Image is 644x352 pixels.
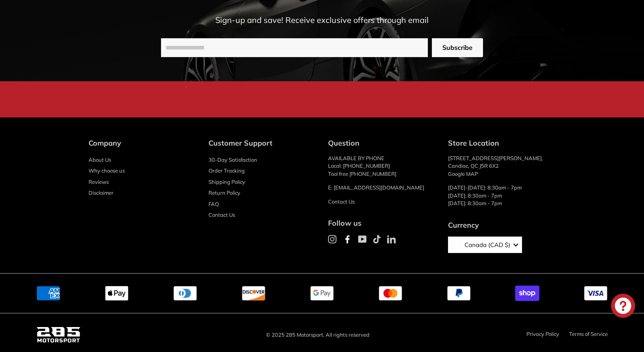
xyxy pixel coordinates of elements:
a: Why choose us [89,165,125,177]
a: Order Tracking [208,165,245,177]
div: Currency [448,220,522,231]
p: E: [EMAIL_ADDRESS][DOMAIN_NAME] [328,184,436,192]
img: discover [242,286,266,301]
a: Contact Us [328,198,355,205]
a: Return Policy [208,187,240,199]
img: paypal [447,286,471,301]
a: Disclaimer [89,187,114,199]
a: Reviews [89,177,109,188]
a: Shipping Policy [208,177,245,188]
div: Question [328,138,436,148]
img: google_pay [310,286,334,301]
a: Contact Us [208,210,235,221]
p: Sign-up and save! Receive exclusive offers through email [161,14,483,26]
div: Store Location [448,138,556,148]
img: american_express [36,286,60,301]
p: [STREET_ADDRESS][PERSON_NAME], Candiac, QC J5R 6X2 [448,154,556,178]
img: apple_pay [105,286,129,301]
button: Subscribe [432,38,483,57]
div: Follow us [328,218,436,228]
div: Customer Support [208,138,316,148]
span: © 2025 285 Motorsport. All rights reserved [266,330,378,340]
a: FAQ [208,199,219,210]
img: diners_club [173,286,197,301]
a: About Us [89,154,111,166]
img: shopify_pay [515,286,539,301]
span: Canada (CAD $) [460,241,510,250]
a: Terms of Service [569,331,608,337]
p: AVAILABLE BY PHONE Local: [PHONE_NUMBER] Tool free [PHONE_NUMBER] [328,154,436,178]
img: 285 Motorsport [36,325,80,344]
span: Subscribe [442,43,473,52]
inbox-online-store-chat: Shopify online store chat [609,294,638,320]
img: visa [584,286,608,301]
a: Google MAP [448,171,478,177]
p: [DATE]-[DATE]: 8:30am - 7pm [DATE]: 8:30am - 7pm [DATE]: 8:30am - 7pm [448,184,556,208]
img: master [378,286,402,301]
a: Privacy Policy [526,331,559,337]
div: Company [89,138,196,148]
a: 30-Day Satisfaction [208,154,257,166]
button: Canada (CAD $) [448,237,522,253]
